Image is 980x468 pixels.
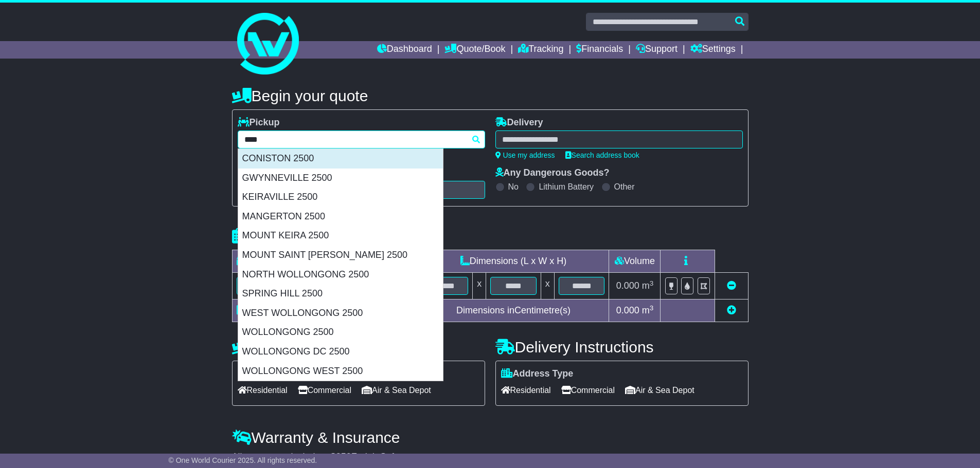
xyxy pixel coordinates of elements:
label: Any Dangerous Goods? [495,167,610,179]
span: Air & Sea Depot [625,382,694,398]
span: Commercial [298,382,351,398]
a: Search address book [565,151,639,159]
h4: Warranty & Insurance [232,429,749,446]
div: GWYNNEVILLE 2500 [238,169,443,188]
span: Residential [238,382,288,398]
span: © One World Courier 2025. All rights reserved. [169,456,317,464]
h4: Pickup Instructions [232,339,485,355]
a: Tracking [518,41,563,59]
span: 250 [336,452,351,462]
a: Use my address [495,151,555,159]
sup: 3 [650,279,654,287]
div: MOUNT SAINT [PERSON_NAME] 2500 [238,246,443,265]
span: Residential [501,382,551,398]
label: Address Type [501,368,574,380]
div: WOLLONGONG DC 2500 [238,342,443,362]
h4: Delivery Instructions [495,339,749,355]
div: MANGERTON 2500 [238,207,443,227]
td: Dimensions in Centimetre(s) [418,299,609,322]
typeahead: Please provide city [238,130,485,148]
div: NORTH WOLLONGONG 2500 [238,265,443,285]
td: Type [232,250,318,273]
div: MOUNT KEIRA 2500 [238,226,443,246]
a: Financials [576,41,623,59]
div: WEST WOLLONGONG 2500 [238,304,443,323]
span: m [642,305,654,315]
label: Lithium Battery [539,182,594,192]
div: All our quotes include a $ FreightSafe warranty. [232,452,749,463]
td: Volume [609,250,661,273]
a: Dashboard [377,41,432,59]
div: SPRING HILL 2500 [238,284,443,304]
h4: Package details | [232,228,361,245]
div: WOLLONGONG WEST 2500 [238,362,443,381]
a: Settings [690,41,736,59]
td: x [541,273,554,299]
div: WOLLONGONG 2500 [238,323,443,342]
td: Dimensions (L x W x H) [418,250,609,273]
sup: 3 [650,304,654,312]
label: Delivery [495,117,543,128]
span: Air & Sea Depot [362,382,431,398]
a: Quote/Book [444,41,505,59]
label: No [508,182,519,192]
a: Support [636,41,678,59]
td: x [473,273,486,299]
a: Add new item [727,305,736,315]
td: Total [232,299,318,322]
label: Pickup [238,117,280,128]
div: KEIRAVILLE 2500 [238,188,443,207]
span: m [642,280,654,291]
h4: Begin your quote [232,87,749,104]
span: 0.000 [616,280,639,291]
span: Commercial [561,382,615,398]
a: Remove this item [727,280,736,291]
span: 0.000 [616,305,639,315]
label: Other [614,182,635,192]
div: CONISTON 2500 [238,149,443,169]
